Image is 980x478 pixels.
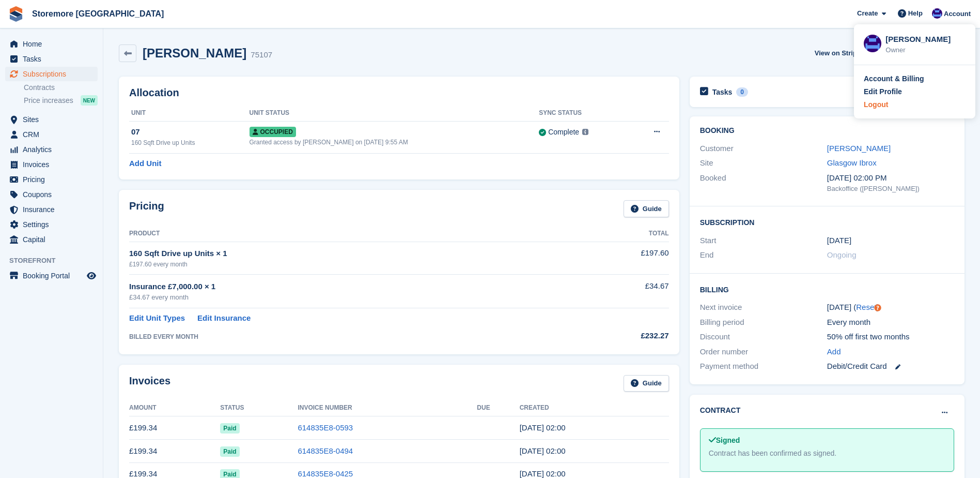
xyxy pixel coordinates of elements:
td: £197.60 [568,242,669,274]
div: Start [700,235,827,247]
span: Coupons [23,187,85,202]
a: Guide [624,375,669,392]
div: NEW [81,95,98,106]
a: menu [5,157,98,172]
h2: Invoices [129,375,170,392]
span: Help [908,8,923,19]
span: Occupied [250,127,296,137]
span: Capital [23,232,85,247]
span: Analytics [23,142,85,157]
a: menu [5,52,98,66]
h2: Tasks [712,87,733,97]
span: Paid [220,423,239,434]
img: Angela [932,8,942,19]
div: 160 Sqft Drive up Units × 1 [129,248,568,260]
span: Settings [23,217,85,232]
div: Insurance £7,000.00 × 1 [129,281,568,293]
th: Amount [129,400,220,416]
div: [PERSON_NAME] [885,34,966,43]
a: menu [5,67,98,81]
div: BILLED EVERY MONTH [129,332,568,341]
div: 07 [131,126,250,138]
div: Owner [885,45,966,55]
a: menu [5,127,98,142]
span: Insurance [23,202,85,217]
span: Price increases [24,96,73,106]
th: Due [477,400,519,416]
span: Create [857,8,878,19]
th: Product [129,226,568,242]
time: 2025-03-07 01:00:00 UTC [827,235,851,247]
div: 75107 [251,49,272,61]
div: Debit/Credit Card [827,361,954,372]
h2: Subscription [700,217,954,227]
div: Tooltip anchor [873,303,882,312]
div: Payment method [700,361,827,372]
a: menu [5,172,98,187]
div: £197.60 every month [129,260,568,269]
span: Subscriptions [23,67,85,81]
a: menu [5,112,98,127]
img: icon-info-grey-7440780725fd019a000dd9b08b2336e03edf1995a4989e88bcd33f0948082b44.svg [582,129,588,135]
th: Unit [129,105,250,122]
div: Next invoice [700,302,827,313]
a: Edit Insurance [197,312,251,324]
div: Site [700,157,827,169]
a: Edit Profile [864,86,966,97]
a: Storemore [GEOGRAPHIC_DATA] [28,5,168,22]
div: 50% off first two months [827,331,954,343]
div: [DATE] ( ) [827,302,954,313]
div: Every month [827,317,954,328]
a: menu [5,187,98,202]
img: Angela [864,35,881,52]
time: 2025-06-07 01:00:28 UTC [520,469,566,478]
div: Edit Profile [864,86,902,97]
a: Add Unit [129,158,161,170]
div: Booked [700,172,827,194]
a: Price increases NEW [24,95,98,106]
a: menu [5,37,98,51]
th: Status [220,400,298,416]
div: £34.67 every month [129,292,568,303]
h2: Booking [700,127,954,135]
a: menu [5,232,98,247]
a: 614835E8-0494 [298,446,353,455]
div: Billing period [700,317,827,328]
a: Glasgow Ibrox [827,158,877,167]
h2: Allocation [129,87,669,99]
div: [DATE] 02:00 PM [827,172,954,184]
h2: Billing [700,284,954,294]
span: Storefront [9,256,103,266]
span: Ongoing [827,250,857,259]
div: Complete [548,127,579,138]
a: Edit Unit Types [129,312,185,324]
h2: [PERSON_NAME] [143,46,246,60]
div: Backoffice ([PERSON_NAME]) [827,184,954,194]
th: Total [568,226,669,242]
a: menu [5,202,98,217]
a: Account & Billing [864,73,966,84]
a: menu [5,217,98,232]
span: Pricing [23,172,85,187]
span: Tasks [23,52,85,66]
div: Customer [700,143,827,155]
div: Order number [700,346,827,358]
time: 2025-07-07 01:00:11 UTC [520,446,566,455]
img: stora-icon-8386f47178a22dfd0bd8f6a31ec36ba5ce8667c1dd55bd0f319d3a0aa187defe.svg [8,6,24,22]
div: Signed [709,435,945,446]
div: Granted access by [PERSON_NAME] on [DATE] 9:55 AM [250,138,539,147]
a: 614835E8-0593 [298,423,353,432]
div: Account & Billing [864,73,924,84]
div: 160 Sqft Drive up Units [131,138,250,147]
td: £199.34 [129,416,220,440]
span: Invoices [23,157,85,172]
a: menu [5,268,98,283]
div: 0 [736,87,748,97]
th: Invoice Number [298,400,477,416]
a: Guide [624,200,669,217]
a: View on Stripe [811,44,873,62]
th: Created [520,400,669,416]
a: Contracts [24,83,98,93]
a: Preview store [85,270,98,282]
td: £34.67 [568,275,669,308]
